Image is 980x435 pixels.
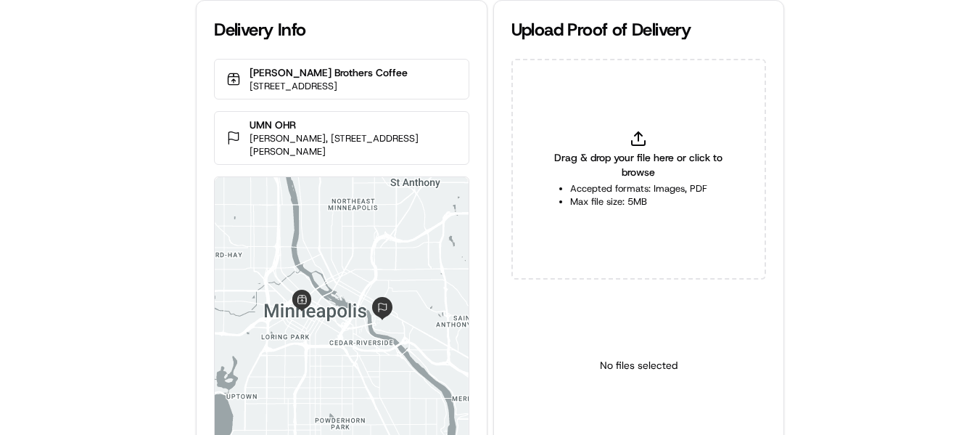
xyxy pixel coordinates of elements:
p: No files selected [600,358,678,373]
div: Upload Proof of Delivery [511,18,766,41]
li: Accepted formats: Images, PDF [570,182,707,195]
p: [PERSON_NAME], [STREET_ADDRESS][PERSON_NAME] [250,132,456,158]
p: UMN OHR [250,118,456,132]
span: Drag & drop your file here or click to browse [548,150,730,179]
p: [PERSON_NAME] Brothers Coffee [250,65,408,80]
div: Delivery Info [214,18,469,41]
li: Max file size: 5MB [570,195,707,208]
p: [STREET_ADDRESS] [250,80,408,93]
